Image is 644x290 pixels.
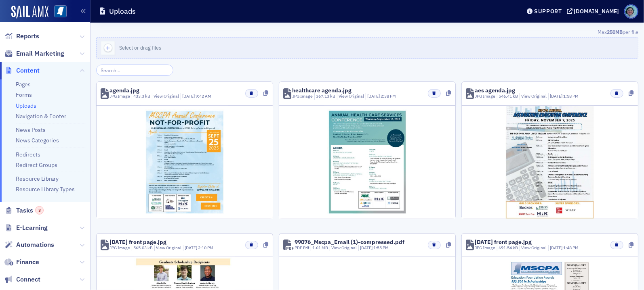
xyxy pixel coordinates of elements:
div: 546.41 kB [497,93,518,100]
span: Automations [16,240,54,249]
a: Redirects [16,151,40,158]
span: [DATE] [185,245,198,250]
span: Reports [16,32,39,41]
span: Tasks [16,206,44,215]
div: 99076_Mscpa_Email (1)-compressed.pdf [295,239,404,245]
a: Content [4,66,40,75]
div: Support [534,8,562,15]
span: [DATE] [182,93,196,99]
a: Navigation & Footer [16,113,66,120]
a: Reports [4,32,39,41]
div: 565.03 kB [132,245,153,251]
div: 1.61 MB [311,245,328,251]
div: JPG Image [292,93,313,100]
a: Automations [4,240,54,249]
div: [DATE] front page.jpg [475,239,532,245]
a: Connect [4,275,40,284]
div: agenda.jpg [109,88,139,93]
a: Uploads [16,102,36,109]
div: JPG Image [109,245,130,251]
span: Select or drag files [119,44,161,51]
button: Select or drag files [96,37,638,59]
span: 1:48 PM [563,245,579,250]
a: View Original [331,245,357,250]
button: [DOMAIN_NAME] [567,8,622,14]
div: JPG Image [475,93,495,100]
div: healthcare agenda.jpg [292,88,351,93]
a: Resource Library [16,175,59,182]
span: Connect [16,275,40,284]
div: 3 [35,206,44,215]
a: Email Marketing [4,49,64,58]
div: Max per file [96,28,638,37]
div: JPG Image [475,245,495,251]
img: SailAMX [54,5,67,18]
span: [DATE] [360,245,373,250]
span: 250MB [607,29,623,35]
a: Redirect Groups [16,161,57,169]
span: Finance [16,258,39,267]
div: [DOMAIN_NAME] [574,8,619,15]
div: PDF Pdf [295,245,309,251]
img: SailAMX [11,6,48,19]
a: View Homepage [48,5,67,19]
a: View Original [521,93,547,99]
span: E-Learning [16,223,48,232]
span: [DATE] [367,93,381,99]
div: aes agenda.jpg [475,88,515,93]
span: 2:38 PM [381,93,396,99]
span: [DATE] [550,93,563,99]
span: Profile [624,4,638,19]
a: Forms [16,91,32,98]
span: 1:58 PM [563,93,579,99]
input: Search… [96,65,173,76]
div: 691.54 kB [497,245,518,251]
a: Finance [4,258,39,267]
span: [DATE] [550,245,563,250]
a: View Original [154,93,179,99]
a: News Categories [16,137,59,144]
span: Email Marketing [16,49,64,58]
span: 9:42 AM [196,93,211,99]
a: News Posts [16,126,46,134]
h1: Uploads [109,6,136,16]
a: E-Learning [4,223,48,232]
a: Resource Library Types [16,186,75,193]
a: View Original [156,245,181,250]
span: Content [16,66,40,75]
a: Pages [16,81,31,88]
span: 2:10 PM [198,245,213,250]
div: 433.3 kB [132,93,151,100]
span: 1:55 PM [373,245,389,250]
a: View Original [339,93,364,99]
a: Tasks3 [4,206,44,215]
div: 367.13 kB [314,93,336,100]
a: View Original [521,245,547,250]
div: JPG Image [109,93,130,100]
div: [DATE] front page.jpg [109,239,166,245]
